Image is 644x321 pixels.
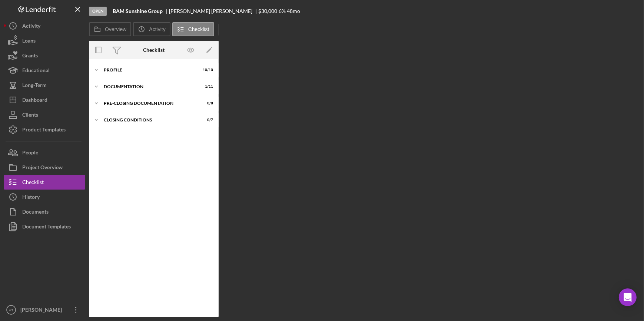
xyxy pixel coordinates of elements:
[22,122,66,139] div: Product Templates
[4,93,85,107] button: Dashboard
[22,93,47,109] div: Dashboard
[4,302,85,317] button: VT[PERSON_NAME]
[279,8,286,14] div: 6 %
[89,22,131,36] button: Overview
[22,204,49,221] div: Documents
[22,19,40,35] div: Activity
[104,118,195,122] div: Closing Conditions
[22,190,40,206] div: History
[287,8,300,14] div: 48 mo
[113,8,163,14] b: BAM Sunshine Group
[22,48,38,65] div: Grants
[619,288,637,306] div: Open Intercom Messenger
[22,160,63,177] div: Project Overview
[4,78,85,93] button: Long-Term
[105,26,126,32] label: Overview
[4,219,85,234] button: Document Templates
[19,302,67,319] div: [PERSON_NAME]
[89,7,107,16] div: Open
[22,107,38,124] div: Clients
[22,145,38,162] div: People
[169,8,259,14] div: [PERSON_NAME] [PERSON_NAME]
[22,219,71,236] div: Document Templates
[188,26,209,32] label: Checklist
[22,33,36,50] div: Loans
[22,78,47,94] div: Long-Term
[200,68,213,72] div: 10 / 10
[200,101,213,106] div: 0 / 8
[4,19,85,33] button: Activity
[200,118,213,122] div: 0 / 7
[4,107,85,122] button: Clients
[4,122,85,137] button: Product Templates
[9,308,13,312] text: VT
[4,33,85,48] button: Loans
[104,101,195,106] div: Pre-Closing Documentation
[22,175,44,191] div: Checklist
[133,22,170,36] button: Activity
[4,190,85,204] button: History
[4,48,85,63] button: Grants
[104,68,195,72] div: Profile
[22,63,50,80] div: Educational
[104,84,195,89] div: Documentation
[4,204,85,219] button: Documents
[4,175,85,190] button: Checklist
[143,47,165,53] div: Checklist
[259,8,278,14] span: $30,000
[172,22,214,36] button: Checklist
[149,26,165,32] label: Activity
[200,84,213,89] div: 1 / 11
[4,160,85,175] button: Project Overview
[4,145,85,160] button: People
[4,63,85,78] button: Educational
